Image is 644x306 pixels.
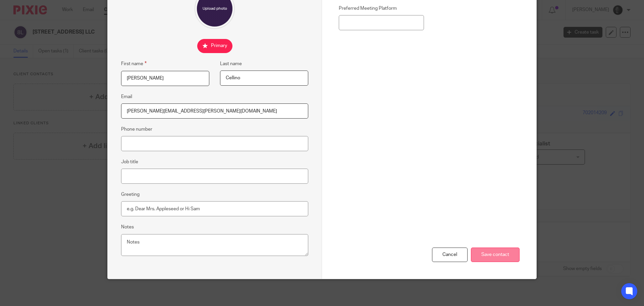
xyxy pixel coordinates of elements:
[121,224,134,230] label: Notes
[121,191,140,198] label: Greeting
[121,93,132,100] label: Email
[471,248,520,262] input: Save contact
[121,201,308,216] input: e.g. Dear Mrs. Appleseed or Hi Sam
[432,248,468,262] div: Cancel
[121,159,138,165] label: Job title
[220,60,242,67] label: Last name
[339,5,424,12] label: Preferred Meeting Platform
[121,60,147,68] label: First name
[121,126,152,133] label: Phone number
